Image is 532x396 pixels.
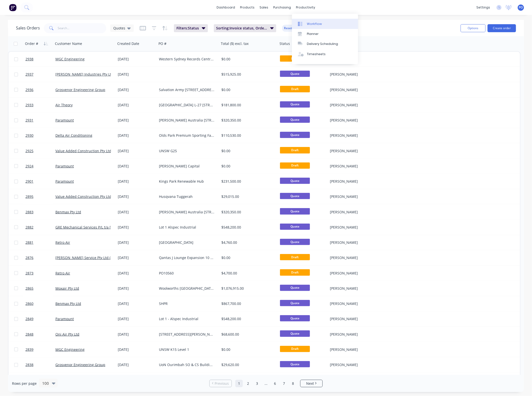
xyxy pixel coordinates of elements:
[118,87,155,92] div: [DATE]
[262,380,270,387] a: Jump forward
[159,347,214,352] div: UNSW K15 Level 1
[292,39,358,49] a: Delivery Scheduling
[210,381,232,386] a: Previous page
[176,26,199,31] span: Filters: Status
[292,19,358,29] a: Workflow
[25,286,33,291] span: 2865
[159,133,214,138] div: Olds Park Premium Sporting Facility
[118,271,155,276] div: [DATE]
[25,98,55,113] a: 2933
[330,255,385,260] div: [PERSON_NAME]
[330,72,385,77] div: [PERSON_NAME]
[253,380,261,387] a: Page 3
[118,148,155,153] div: [DATE]
[221,316,273,321] div: $548,200.00
[330,301,385,306] div: [PERSON_NAME]
[16,26,40,30] h1: Sales Orders
[55,210,81,214] a: Benmax Pty Ltd
[55,72,114,77] a: [PERSON_NAME] Industries Pty Ltd
[330,240,385,245] div: [PERSON_NAME]
[280,55,310,62] span: Draft
[159,362,214,367] div: UoN Ourimbah SO & CS Buildings
[158,41,166,46] div: PO #
[280,285,310,291] span: Quote
[221,148,273,153] div: $0.00
[159,210,214,215] div: [PERSON_NAME] Australia [STREET_ADDRESS][PERSON_NAME]
[25,205,55,220] a: 2883
[58,23,107,33] input: Search...
[25,220,55,235] a: 2882
[55,255,157,260] a: [PERSON_NAME] Service Pty Ltd ([PERSON_NAME] - Spotless)
[235,380,243,387] a: Page 1 is your current page
[113,25,125,31] span: Quotes
[221,41,249,46] div: Total ($) excl. tax
[55,87,105,92] a: Grosvenor Engineering Group
[300,381,322,386] a: Next page
[280,346,310,352] span: Draft
[330,194,385,199] div: [PERSON_NAME]
[174,24,208,32] button: Filters:Status
[25,57,33,62] span: 2938
[221,255,273,260] div: $0.00
[330,210,385,215] div: [PERSON_NAME]
[221,57,273,62] div: $0.00
[118,362,155,367] div: [DATE]
[159,255,214,260] div: Qantas J Lounge Expansion 10 Arrivals Court Mascot [GEOGRAPHIC_DATA] 2020
[25,266,55,281] a: 2873
[280,71,310,77] span: Quote
[292,49,358,59] a: Timesheets
[55,179,74,184] a: Paramount
[330,362,385,367] div: [PERSON_NAME]
[25,296,55,311] a: 2860
[159,332,214,337] div: [STREET_ADDRESS][PERSON_NAME]
[519,5,523,10] span: PO
[474,4,493,11] div: settings
[461,24,486,32] button: Options
[330,103,385,108] div: [PERSON_NAME]
[25,327,55,342] a: 2848
[25,240,33,245] span: 2881
[25,52,55,67] a: 2938
[55,164,74,168] a: Paramount
[280,254,310,260] span: Draft
[214,4,238,11] a: dashboard
[280,117,310,123] span: Quote
[280,101,310,108] span: Quote
[55,332,79,337] a: Oni Air Pty Ltd
[25,87,33,92] span: 2936
[330,87,385,92] div: [PERSON_NAME]
[221,225,273,230] div: $548,200.00
[330,118,385,123] div: [PERSON_NAME]
[159,57,214,62] div: Western Sydney Records Centre [STREET_ADDRESS][PERSON_NAME]
[307,22,322,26] div: Workflow
[118,118,155,123] div: [DATE]
[280,224,310,230] span: Quote
[221,332,273,337] div: $68,600.00
[330,316,385,321] div: [PERSON_NAME]
[55,316,74,321] a: Paramount
[280,300,310,306] span: Quote
[25,271,33,276] span: 2873
[25,210,33,215] span: 2883
[118,240,155,245] div: [DATE]
[282,25,294,32] button: Reset
[221,103,273,108] div: $181,800.00
[118,57,155,62] div: [DATE]
[330,164,385,169] div: [PERSON_NAME]
[280,132,310,138] span: Quote
[488,24,516,32] button: Create order
[25,301,33,306] span: 2860
[159,316,214,321] div: Lot 1 - Alspec Industrial
[25,174,55,189] a: 2901
[330,347,385,352] div: [PERSON_NAME]
[221,194,273,199] div: $29,015.00
[55,347,85,352] a: MGC Engineering
[25,194,33,199] span: 2895
[25,362,33,367] span: 2838
[25,113,55,128] a: 2931
[330,271,385,276] div: [PERSON_NAME]
[118,164,155,169] div: [DATE]
[118,103,155,108] div: [DATE]
[159,87,214,92] div: Salvation Army [STREET_ADDRESS]
[118,316,155,321] div: [DATE]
